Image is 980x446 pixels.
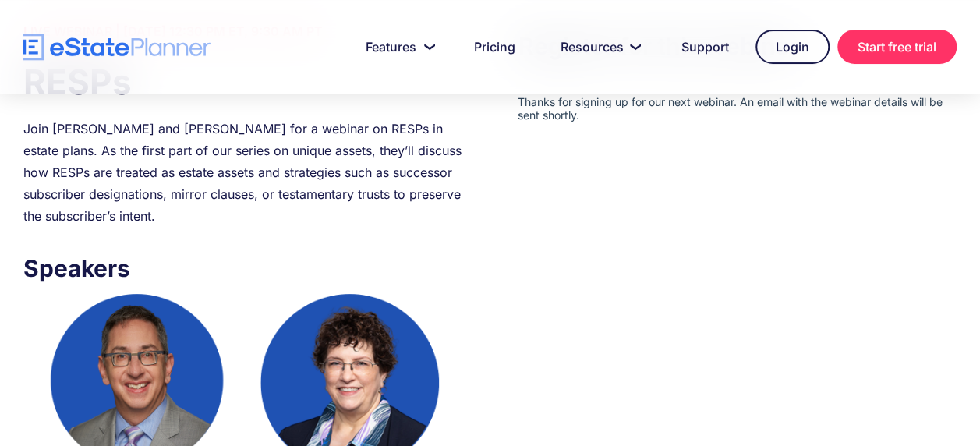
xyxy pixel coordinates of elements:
[455,31,534,62] a: Pricing
[23,34,211,61] a: home
[347,31,448,62] a: Features
[23,250,462,286] h3: Speakers
[542,31,655,62] a: Resources
[837,30,957,64] a: Start free trial
[518,95,957,391] iframe: Form 0
[755,30,830,64] a: Login
[23,118,462,227] div: Join [PERSON_NAME] and [PERSON_NAME] for a webinar on RESPs in estate plans. As the first part of...
[663,31,748,62] a: Support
